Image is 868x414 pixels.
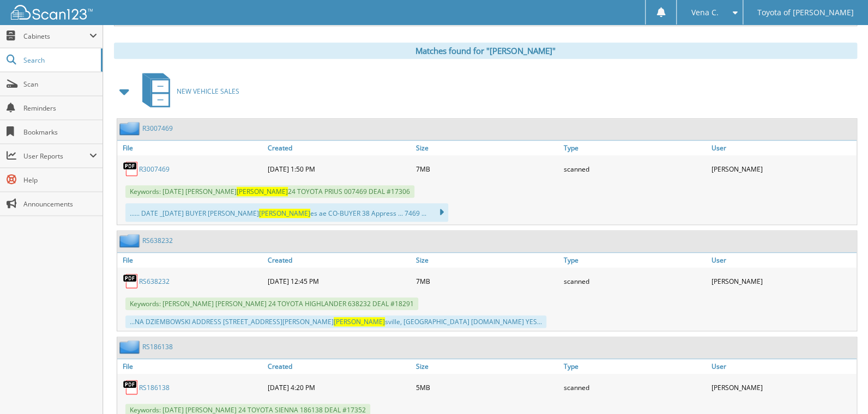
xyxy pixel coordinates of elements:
[413,253,560,267] a: Size
[117,253,265,267] a: File
[125,185,414,198] span: Keywords: [DATE] [PERSON_NAME] 24 TOYOTA PRIUS 007469 DEAL #17306
[11,5,93,20] img: scan123-logo-white.svg
[709,270,857,292] div: [PERSON_NAME]
[123,273,139,289] img: PDF.png
[23,56,95,65] span: Search
[119,340,142,354] img: folder2.png
[23,199,97,209] span: Announcements
[117,141,265,155] a: File
[139,165,170,174] a: R3007469
[177,87,239,96] span: NEW VEHICLE SALES
[139,383,170,392] a: RS186138
[413,376,560,398] div: 5MB
[265,253,413,267] a: Created
[413,158,560,180] div: 7MB
[709,376,857,398] div: [PERSON_NAME]
[237,187,288,196] span: [PERSON_NAME]
[117,359,265,374] a: File
[561,253,709,267] a: Type
[813,362,868,414] iframe: Chat Widget
[142,236,173,245] a: RS638232
[709,359,857,374] a: User
[709,141,857,155] a: User
[413,359,560,374] a: Size
[413,270,560,292] div: 7MB
[23,151,89,161] span: User Reports
[125,297,418,310] span: Keywords: [PERSON_NAME] [PERSON_NAME] 24 TOYOTA HIGHLANDER 638232 DEAL #18291
[561,141,709,155] a: Type
[123,161,139,177] img: PDF.png
[265,359,413,374] a: Created
[119,234,142,247] img: folder2.png
[561,158,709,180] div: scanned
[114,42,857,59] div: Matches found for "[PERSON_NAME]"
[23,32,89,41] span: Cabinets
[413,141,560,155] a: Size
[561,359,709,374] a: Type
[119,121,142,135] img: folder2.png
[123,379,139,395] img: PDF.png
[265,158,413,180] div: [DATE] 1:50 PM
[23,103,97,113] span: Reminders
[709,158,857,180] div: [PERSON_NAME]
[334,317,385,326] span: [PERSON_NAME]
[142,124,173,133] a: R3007469
[125,203,448,222] div: ...... DATE _[DATE] BUYER [PERSON_NAME] es ae CO-BUYER 38 Appress ... 7469 ...
[265,376,413,398] div: [DATE] 4:20 PM
[265,141,413,155] a: Created
[265,270,413,292] div: [DATE] 12:45 PM
[23,127,97,137] span: Bookmarks
[259,209,310,218] span: [PERSON_NAME]
[139,277,170,286] a: RS638232
[142,342,173,351] a: RS186138
[23,80,97,89] span: Scan
[757,9,854,16] span: Toyota of [PERSON_NAME]
[136,70,239,113] a: NEW VEHICLE SALES
[561,270,709,292] div: scanned
[691,9,718,16] span: Vena C.
[125,315,546,328] div: ...NA DZIEMBOWSKI ADDRESS [STREET_ADDRESS][PERSON_NAME] sville, [GEOGRAPHIC_DATA] [DOMAIN_NAME] Y...
[23,175,97,185] span: Help
[709,253,857,267] a: User
[561,376,709,398] div: scanned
